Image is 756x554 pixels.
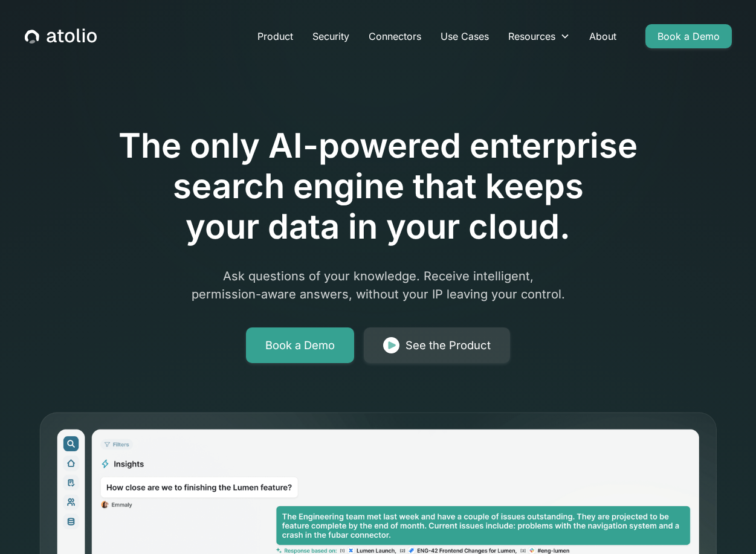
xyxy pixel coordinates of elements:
div: Resources [508,29,555,43]
a: Book a Demo [645,24,732,48]
div: See the Product [405,337,491,354]
a: See the Product [364,327,510,364]
h1: The only AI-powered enterprise search engine that keeps your data in your cloud. [69,126,688,248]
a: Book a Demo [246,327,354,364]
a: Security [303,24,359,48]
a: About [580,24,626,48]
p: Ask questions of your knowledge. Receive intelligent, permission-aware answers, without your IP l... [146,267,610,303]
a: Use Cases [431,24,499,48]
a: home [25,28,97,44]
a: Product [248,24,303,48]
div: Resources [499,24,580,48]
a: Connectors [359,24,431,48]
